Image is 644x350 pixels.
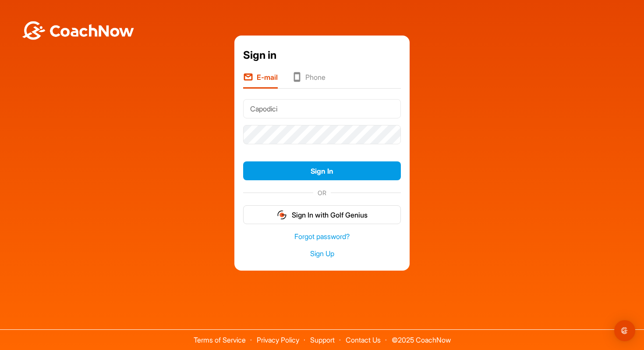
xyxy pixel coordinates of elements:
div: Open Intercom Messenger [614,320,635,341]
a: Support [310,336,335,344]
a: Forgot password? [243,232,401,242]
button: Sign In with Golf Genius [243,205,401,224]
img: gg_logo [276,210,287,220]
li: Phone [292,72,326,89]
span: OR [313,188,331,197]
span: © 2025 CoachNow [387,330,455,343]
a: Contact Us [346,336,381,344]
li: E-mail [243,72,278,89]
button: Sign In [243,161,401,180]
a: Privacy Policy [257,336,299,344]
a: Terms of Service [194,336,246,344]
a: Sign Up [243,249,401,259]
input: E-mail [243,99,401,118]
div: Sign in [243,47,401,63]
img: BwLJSsUCoWCh5upNqxVrqldRgqLPVwmV24tXu5FoVAoFEpwwqQ3VIfuoInZCoVCoTD4vwADAC3ZFMkVEQFDAAAAAElFTkSuQmCC [21,21,135,40]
